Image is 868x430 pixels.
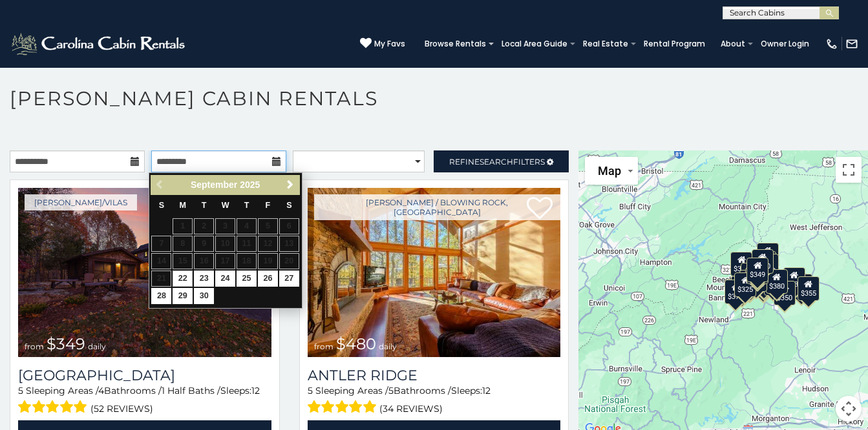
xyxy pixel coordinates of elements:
span: Wednesday [222,201,229,210]
span: Friday [266,201,271,210]
a: 23 [194,271,214,287]
img: White-1-2.png [10,31,189,57]
a: Owner Login [754,35,816,53]
div: $349 [746,258,768,282]
img: mail-regular-white.png [845,37,858,50]
span: from [314,342,333,351]
span: September [191,179,237,190]
button: Toggle fullscreen view [836,157,862,183]
div: Sleeping Areas / Bathrooms / Sleeps: [308,384,561,417]
span: $349 [47,334,85,353]
a: My Favs [360,37,405,50]
img: phone-regular-white.png [825,37,838,50]
span: 5 [308,385,313,396]
span: Map [598,164,621,178]
div: $305 [731,252,753,276]
div: $375 [725,280,747,304]
a: Next [282,177,299,193]
span: Refine Filters [449,157,545,167]
a: Local Area Guide [495,35,574,53]
a: Antler Ridge [308,367,561,384]
div: $930 [783,267,805,292]
button: Map camera controls [836,396,862,422]
span: My Favs [374,38,405,50]
div: $395 [739,270,761,294]
span: Monday [180,201,187,210]
span: from [25,342,44,351]
a: Real Estate [577,35,635,53]
span: 1 Half Baths / [162,385,220,396]
h3: Diamond Creek Lodge [18,367,271,384]
span: daily [379,342,397,351]
span: 5 [388,385,394,396]
span: 4 [98,385,104,396]
a: [PERSON_NAME]/Vilas [25,194,137,210]
span: (34 reviews) [379,400,443,417]
a: About [714,35,752,53]
a: RefineSearchFilters [434,150,569,172]
div: $325 [735,272,757,297]
div: $525 [757,243,779,267]
span: Sunday [159,201,164,210]
div: $355 [798,276,820,301]
span: 12 [482,385,491,396]
span: Next [285,179,295,190]
a: Diamond Creek Lodge from $349 daily [18,188,271,357]
span: daily [88,342,106,351]
a: Rental Program [637,35,712,53]
span: 2025 [240,179,260,190]
span: 5 [18,385,23,396]
button: Change map style [585,157,638,185]
div: $320 [752,249,774,274]
a: Browse Rentals [418,35,492,53]
a: 29 [173,288,193,304]
img: Antler Ridge [308,188,561,357]
span: 12 [251,385,260,396]
img: Diamond Creek Lodge [18,188,271,357]
div: Sleeping Areas / Bathrooms / Sleeps: [18,384,271,417]
span: Search [480,157,513,167]
a: 22 [173,271,193,287]
span: Saturday [286,201,291,210]
span: Tuesday [202,201,207,210]
a: 24 [215,271,235,287]
a: 27 [279,271,299,287]
a: Antler Ridge from $480 daily [308,188,561,357]
span: $480 [336,334,376,353]
span: (52 reviews) [90,400,153,417]
a: [GEOGRAPHIC_DATA] [18,367,271,384]
span: Thursday [244,201,249,210]
a: 30 [194,288,214,304]
a: [PERSON_NAME] / Blowing Rock, [GEOGRAPHIC_DATA] [314,194,561,220]
a: 28 [151,288,171,304]
a: 26 [258,271,278,287]
div: $225 [746,267,768,292]
a: 25 [237,271,257,287]
div: $380 [766,269,788,294]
